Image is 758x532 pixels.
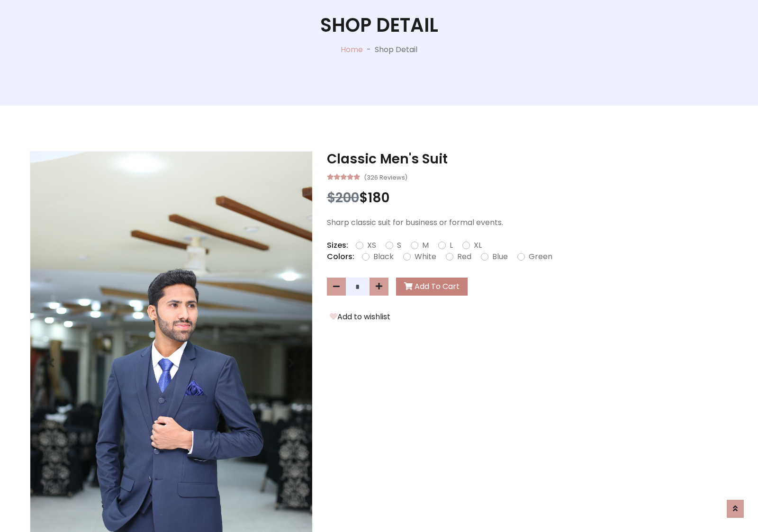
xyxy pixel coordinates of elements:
label: S [397,240,401,251]
small: (326 Reviews) [364,171,407,182]
p: Sharp classic suit for business or formal events. [327,217,728,228]
label: Black [373,251,394,262]
label: XS [367,240,376,251]
span: $200 [327,189,359,207]
h1: Shop Detail [320,14,438,36]
p: Shop Detail [375,44,417,55]
label: Blue [492,251,508,262]
label: White [415,251,436,262]
p: Colors: [327,251,354,262]
button: Add To Cart [396,278,468,296]
p: Sizes: [327,240,348,251]
label: L [450,240,453,251]
label: Green [529,251,552,262]
h3: Classic Men's Suit [327,151,728,167]
button: Add to wishlist [327,311,393,323]
label: XL [474,240,482,251]
span: 180 [368,189,389,207]
label: Red [457,251,471,262]
label: M [422,240,429,251]
p: - [363,44,375,55]
h3: $ [327,190,728,206]
a: Home [341,44,363,55]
